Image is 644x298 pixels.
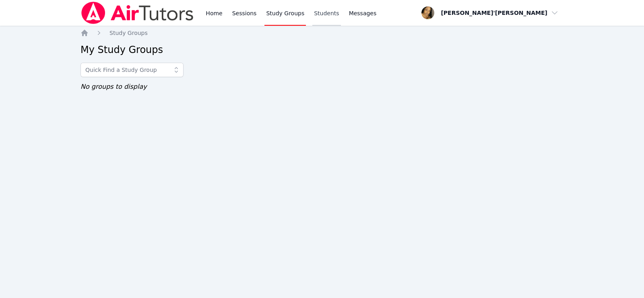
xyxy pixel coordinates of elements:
span: Messages [349,9,377,17]
nav: Breadcrumb [80,29,563,37]
span: Study Groups [109,30,148,36]
img: Air Tutors [80,2,194,24]
h2: My Study Groups [80,43,563,56]
span: No groups to display [80,83,147,90]
input: Quick Find a Study Group [80,63,184,77]
a: Study Groups [109,29,148,37]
